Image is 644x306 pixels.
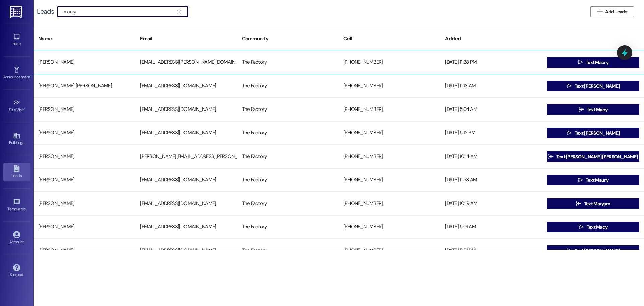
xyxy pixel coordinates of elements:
button: Text [PERSON_NAME] [PERSON_NAME] [547,151,639,162]
div: [PERSON_NAME] [34,197,135,210]
div: The Factory [237,126,339,140]
button: Text [PERSON_NAME] [547,81,639,91]
span: Add Leads [605,8,627,15]
input: Search name/email/community (quotes for exact match e.g. "John Smith") [64,7,174,16]
button: Text [PERSON_NAME] [547,245,639,256]
div: [DATE] 5:01 PM [440,244,542,257]
div: [PHONE_NUMBER] [339,126,440,140]
div: The Factory [237,103,339,116]
div: [PERSON_NAME] [PERSON_NAME] [34,79,135,93]
button: Text Maury [547,175,639,185]
button: Add Leads [590,6,634,17]
div: [DATE] 11:13 AM [440,79,542,93]
div: [PHONE_NUMBER] [339,56,440,69]
i:  [578,60,583,65]
i:  [548,154,553,159]
div: [PHONE_NUMBER] [339,173,440,187]
i:  [567,83,572,89]
div: [EMAIL_ADDRESS][DOMAIN_NAME] [135,126,237,140]
span: Text Maury [586,177,608,184]
div: [DATE] 5:12 PM [440,126,542,140]
div: [PERSON_NAME] [34,244,135,257]
div: [EMAIL_ADDRESS][DOMAIN_NAME] [135,173,237,187]
button: Text Macy [547,222,639,232]
div: [PERSON_NAME] [34,126,135,140]
div: Email [135,31,237,47]
button: Text Maryam [547,198,639,209]
div: [PERSON_NAME] [34,56,135,69]
img: ResiDesk Logo [10,6,23,18]
div: Name [34,31,135,47]
span: Text Maryam [584,200,610,207]
div: The Factory [237,197,339,210]
div: Leads [37,8,54,15]
span: Text [PERSON_NAME] [575,130,620,137]
a: Templates • [3,196,30,214]
div: [PHONE_NUMBER] [339,244,440,257]
a: Support [3,262,30,280]
div: Community [237,31,339,47]
span: Text Macy [587,224,608,231]
div: [EMAIL_ADDRESS][DOMAIN_NAME] [135,220,237,234]
div: [PERSON_NAME] [34,220,135,234]
span: • [26,206,27,210]
div: [PERSON_NAME] [34,103,135,116]
div: [DATE] 10:19 AM [440,197,542,210]
button: Text [PERSON_NAME] [547,128,639,138]
button: Clear text [174,7,184,17]
div: [PERSON_NAME] [34,150,135,163]
i:  [567,130,572,136]
div: [DATE] 10:14 AM [440,150,542,163]
i:  [579,107,584,112]
a: Site Visit • [3,97,30,115]
div: Cell [339,31,440,47]
a: Inbox [3,31,30,49]
div: The Factory [237,79,339,93]
div: [EMAIL_ADDRESS][DOMAIN_NAME] [135,197,237,210]
div: [PHONE_NUMBER] [339,150,440,163]
span: Text [PERSON_NAME] [575,83,620,90]
div: The Factory [237,150,339,163]
div: [PERSON_NAME] [34,173,135,187]
div: The Factory [237,173,339,187]
a: Buildings [3,130,30,148]
div: [EMAIL_ADDRESS][DOMAIN_NAME] [135,244,237,257]
div: [DATE] 5:04 AM [440,103,542,116]
i:  [576,201,581,206]
button: Text Macy [547,104,639,115]
span: Text Macy [587,106,608,113]
button: Text Macry [547,57,639,68]
a: Account [3,229,30,247]
i:  [567,248,572,253]
span: Text Macry [586,59,608,66]
span: Text [PERSON_NAME] [575,247,620,254]
span: Text [PERSON_NAME] [PERSON_NAME] [556,153,638,160]
span: • [30,74,31,78]
div: [EMAIL_ADDRESS][PERSON_NAME][DOMAIN_NAME] [135,56,237,69]
div: [PHONE_NUMBER] [339,197,440,210]
div: Added [440,31,542,47]
i:  [597,9,602,14]
div: [PERSON_NAME][EMAIL_ADDRESS][PERSON_NAME][DOMAIN_NAME] [135,150,237,163]
div: [PHONE_NUMBER] [339,79,440,93]
div: [PHONE_NUMBER] [339,103,440,116]
div: The Factory [237,220,339,234]
div: The Factory [237,56,339,69]
span: • [24,106,25,111]
div: [DATE] 5:01 AM [440,220,542,234]
div: The Factory [237,244,339,257]
div: [EMAIL_ADDRESS][DOMAIN_NAME] [135,79,237,93]
a: Leads [3,163,30,181]
div: [DATE] 11:58 AM [440,173,542,187]
i:  [177,9,181,14]
i:  [578,177,583,183]
i:  [579,224,584,230]
div: [PHONE_NUMBER] [339,220,440,234]
div: [EMAIL_ADDRESS][DOMAIN_NAME] [135,103,237,116]
div: [DATE] 11:28 PM [440,56,542,69]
